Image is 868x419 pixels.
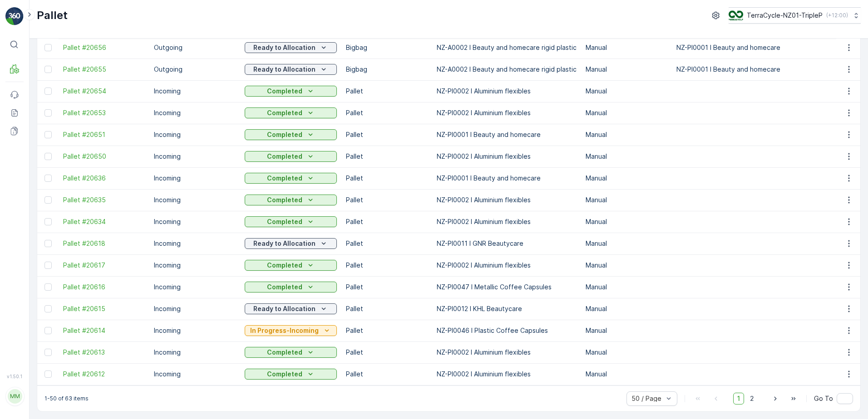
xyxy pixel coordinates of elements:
[346,326,428,335] p: Pallet
[245,42,337,53] button: Ready to Allocation
[586,152,667,161] p: Manual
[44,395,89,402] p: 1-50 of 63 items
[154,217,236,226] p: Incoming
[245,369,337,380] button: Completed
[346,87,428,96] p: Pallet
[44,349,52,356] div: Toggle Row Selected
[44,305,52,312] div: Toggle Row Selected
[63,283,145,292] a: Pallet #20616
[63,108,145,117] a: Pallet #20653
[154,348,236,357] p: Incoming
[245,107,337,118] button: Completed
[63,174,145,183] span: Pallet #20636
[245,195,337,205] button: Completed
[267,174,302,183] p: Completed
[746,393,758,404] span: 2
[346,108,428,117] p: Pallet
[346,283,428,292] p: Pallet
[154,195,236,205] p: Incoming
[154,108,236,117] p: Incoming
[346,43,428,52] p: Bigbag
[44,66,52,73] div: Toggle Row Selected
[437,217,577,226] p: NZ-PI0002 I Aluminium flexibles
[5,7,24,25] img: logo
[154,130,236,139] p: Incoming
[63,370,145,379] a: Pallet #20612
[267,152,302,161] p: Completed
[346,130,428,139] p: Pallet
[245,260,337,271] button: Completed
[729,10,743,20] img: TC_7kpGtVS.png
[346,239,428,248] p: Pallet
[44,44,52,51] div: Toggle Row Selected
[5,381,24,412] button: MM
[154,370,236,379] p: Incoming
[154,326,236,335] p: Incoming
[44,196,52,204] div: Toggle Row Selected
[154,174,236,183] p: Incoming
[267,217,302,226] p: Completed
[250,326,319,335] p: In Progress-Incoming
[154,152,236,161] p: Incoming
[63,239,145,248] a: Pallet #20618
[826,12,848,19] p: ( +12:00 )
[437,283,577,292] p: NZ-PI0047 I Metallic Coffee Capsules
[253,239,316,248] p: Ready to Allocation
[437,87,577,96] p: NZ-PI0002 I Aluminium flexibles
[63,261,145,270] a: Pallet #20617
[729,7,861,24] button: TerraCycle-NZ01-TripleP(+12:00)
[245,282,337,292] button: Completed
[586,43,667,52] p: Manual
[63,326,145,335] a: Pallet #20614
[63,43,145,52] a: Pallet #20656
[63,304,145,313] span: Pallet #20615
[63,217,145,226] span: Pallet #20634
[63,65,145,74] a: Pallet #20655
[245,216,337,227] button: Completed
[346,195,428,205] p: Pallet
[346,304,428,313] p: Pallet
[586,326,667,335] p: Manual
[63,348,145,357] a: Pallet #20613
[154,239,236,248] p: Incoming
[346,217,428,226] p: Pallet
[63,152,145,161] a: Pallet #20650
[814,394,833,403] span: Go To
[37,8,68,23] p: Pallet
[44,240,52,247] div: Toggle Row Selected
[245,303,337,314] button: Ready to Allocation
[44,175,52,182] div: Toggle Row Selected
[267,283,302,292] p: Completed
[44,153,52,160] div: Toggle Row Selected
[245,173,337,184] button: Completed
[44,88,52,95] div: Toggle Row Selected
[586,130,667,139] p: Manual
[245,86,337,97] button: Completed
[154,43,236,52] p: Outgoing
[154,283,236,292] p: Incoming
[154,304,236,313] p: Incoming
[44,218,52,225] div: Toggle Row Selected
[437,326,577,335] p: NZ-PI0046 I Plastic Coffee Capsules
[346,348,428,357] p: Pallet
[346,370,428,379] p: Pallet
[267,87,302,96] p: Completed
[253,304,316,313] p: Ready to Allocation
[8,389,22,404] div: MM
[586,239,667,248] p: Manual
[437,304,577,313] p: NZ-PI0012 I KHL Beautycare
[44,109,52,117] div: Toggle Row Selected
[437,108,577,117] p: NZ-PI0002 I Aluminium flexibles
[5,374,24,379] span: v 1.50.1
[154,87,236,96] p: Incoming
[267,348,302,357] p: Completed
[44,131,52,138] div: Toggle Row Selected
